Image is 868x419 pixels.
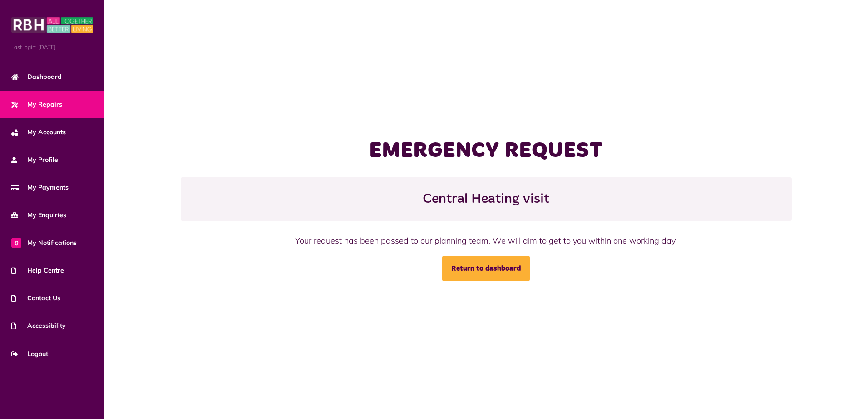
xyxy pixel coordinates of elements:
span: 0 [11,238,21,248]
span: My Repairs [11,100,62,109]
span: My Notifications [11,238,77,248]
span: My Profile [11,155,58,165]
span: Logout [11,349,48,359]
a: Return to dashboard [442,256,530,281]
span: Help Centre [11,266,64,275]
span: My Enquiries [11,210,66,220]
span: Dashboard [11,72,62,82]
span: Contact Us [11,293,60,303]
span: Last login: [DATE] [11,43,93,51]
span: Accessibility [11,321,66,331]
span: My Accounts [11,127,66,137]
div: Your request has been passed to our planning team. We will aim to get to you within one working day. [232,234,741,247]
h2: Central Heating visit [190,191,783,207]
h1: EMERGENCY REQUEST [232,138,741,164]
img: MyRBH [11,16,93,34]
span: My Payments [11,183,69,192]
